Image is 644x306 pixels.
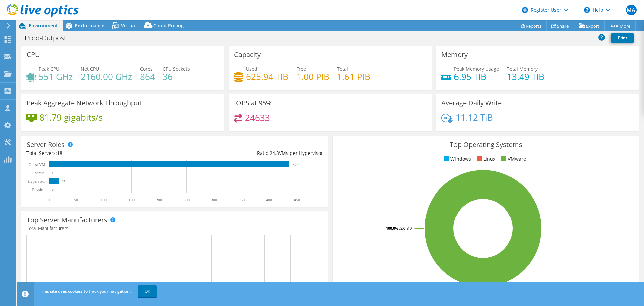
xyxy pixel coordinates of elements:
h3: Average Daily Write [441,99,502,107]
a: More [604,20,636,31]
a: Export [574,20,605,31]
h4: 2160.00 GHz [80,73,132,80]
span: Performance [75,22,104,29]
span: Environment [29,22,58,29]
h3: Top Server Manufacturers [26,216,107,224]
span: Used [246,65,257,72]
h4: 81.79 gigabits/s [39,114,103,121]
span: CPU Sockets [163,65,190,72]
text: 100 [101,198,107,202]
h4: 24633 [245,114,270,121]
text: 50 [74,198,78,202]
text: 400 [266,198,272,202]
div: Total Servers: [26,149,175,157]
h3: Memory [441,51,468,58]
tspan: ESXi 8.0 [398,226,412,231]
span: Cloud Pricing [153,22,184,29]
span: MA [626,5,637,15]
h4: Total Manufacturers: [26,225,323,232]
text: Guest VM [29,162,45,167]
h3: Top Operating Systems [338,141,634,148]
h4: 11.12 TiB [455,114,493,121]
span: 1 [69,225,72,231]
text: 0 [52,188,54,191]
h3: IOPS at 95% [234,99,272,107]
h4: 1.00 PiB [296,73,329,80]
text: 200 [156,198,162,202]
text: 0 [48,198,50,202]
text: 250 [183,198,190,202]
a: Reports [515,20,547,31]
a: Print [611,33,634,43]
h4: 551 GHz [39,73,73,80]
h4: 864 [140,73,155,80]
span: Free [296,65,306,72]
h4: 13.49 TiB [507,73,544,80]
text: 300 [211,198,217,202]
svg: \n [584,7,590,13]
h3: Capacity [234,51,261,58]
h3: Server Roles [26,141,65,148]
span: Total [337,65,348,72]
div: Ratio: VMs per Hypervisor [175,149,323,157]
h4: 625.94 TiB [246,73,288,80]
text: Virtual [35,171,46,175]
span: Virtual [121,22,137,29]
text: 350 [238,198,245,202]
span: 24.3 [270,150,279,156]
a: OK [138,285,157,297]
text: Hypervisor [28,179,46,184]
h4: 6.95 TiB [454,73,499,80]
li: Windows [442,155,471,163]
span: Total Memory [507,65,538,72]
a: Share [546,20,574,31]
span: Peak CPU [39,65,59,72]
tspan: 100.0% [386,226,398,231]
text: Physical [32,187,46,192]
span: This site uses cookies to track your navigation. [41,288,131,294]
span: 18 [57,150,62,156]
text: 150 [128,198,135,202]
text: 437 [293,163,298,166]
text: 0 [52,171,54,175]
text: 18 [62,180,65,183]
h3: Peak Aggregate Network Throughput [26,99,142,107]
h1: Prod-Outpost [22,34,77,42]
span: Peak Memory Usage [454,65,499,72]
h4: 1.61 PiB [337,73,370,80]
span: Cores [140,65,153,72]
h3: CPU [26,51,40,58]
h4: 36 [163,73,190,80]
span: Net CPU [80,65,99,72]
li: VMware [500,155,526,163]
text: 450 [294,198,300,202]
li: Linux [475,155,495,163]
